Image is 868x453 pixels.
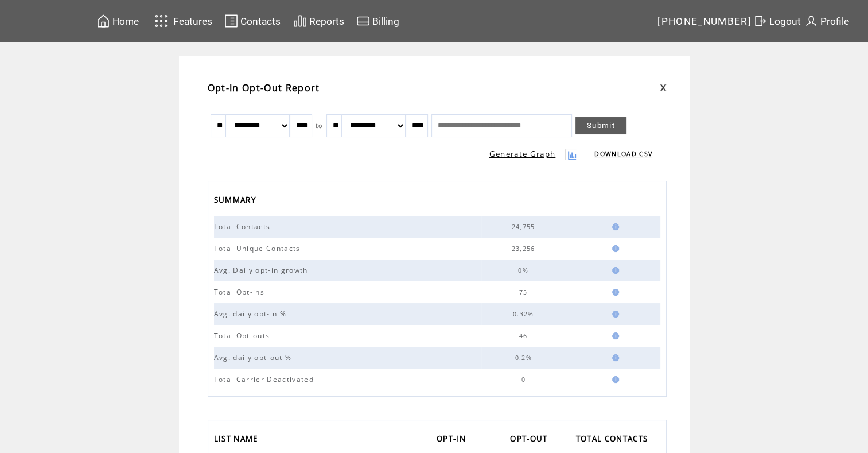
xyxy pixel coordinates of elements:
[609,354,619,361] img: help.gif
[521,375,528,384] span: 0
[291,12,346,30] a: Reports
[214,243,303,253] span: Total Unique Contacts
[316,122,323,130] span: to
[769,16,801,27] span: Logout
[355,12,401,30] a: Billing
[309,16,344,27] span: Reports
[513,310,537,318] span: 0.32%
[609,223,619,230] img: help.gif
[510,431,550,450] span: OPT-OUT
[214,431,261,450] span: LIST NAME
[512,245,538,253] span: 23,256
[214,287,267,297] span: Total Opt-ins
[753,14,767,28] img: exit.svg
[214,374,317,384] span: Total Carrier Deactivated
[151,11,172,30] img: features.svg
[609,376,619,383] img: help.gif
[609,311,619,318] img: help.gif
[609,332,619,339] img: help.gif
[95,12,141,30] a: Home
[515,354,534,362] span: 0.2%
[208,82,320,94] span: Opt-In Opt-Out Report
[518,266,531,274] span: 0%
[96,14,110,28] img: home.svg
[519,288,531,296] span: 75
[609,245,619,252] img: help.gif
[657,16,752,27] span: [PHONE_NUMBER]
[752,12,803,30] a: Logout
[437,431,469,450] span: OPT-IN
[214,192,259,211] span: SUMMARY
[512,223,538,231] span: 24,755
[510,431,553,450] a: OPT-OUT
[173,16,212,27] span: Features
[820,16,849,27] span: Profile
[214,265,311,275] span: Avg. Daily opt-in growth
[356,14,370,28] img: creidtcard.svg
[214,353,295,362] span: Avg. daily opt-out %
[489,149,556,159] a: Generate Graph
[576,431,654,450] a: TOTAL CONTACTS
[576,431,651,450] span: TOTAL CONTACTS
[372,16,399,27] span: Billing
[214,309,289,319] span: Avg. daily opt-in %
[240,16,281,27] span: Contacts
[214,431,264,450] a: LIST NAME
[437,431,472,450] a: OPT-IN
[112,16,139,27] span: Home
[223,12,282,30] a: Contacts
[609,267,619,274] img: help.gif
[575,117,626,134] a: Submit
[150,10,215,32] a: Features
[224,14,238,28] img: contacts.svg
[803,12,851,30] a: Profile
[609,289,619,296] img: help.gif
[214,222,274,231] span: Total Contacts
[594,150,652,158] a: DOWNLOAD CSV
[214,331,273,340] span: Total Opt-outs
[519,332,531,340] span: 46
[804,14,818,28] img: profile.svg
[293,14,307,28] img: chart.svg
